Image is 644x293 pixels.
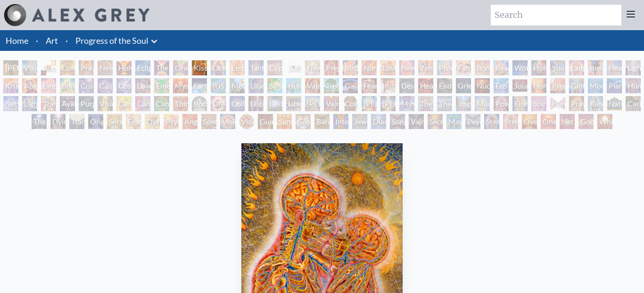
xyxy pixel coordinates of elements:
div: Headache [418,78,433,93]
div: Fractal Eyes [126,114,141,129]
div: Deities & Demons Drinking from the Milky Pool [267,96,282,111]
div: Holy Family [531,60,546,75]
div: Wonder [512,60,528,75]
div: Angel Skin [182,114,198,129]
div: Liberation Through Seeing [286,96,301,111]
div: DMT - The Spirit Molecule [211,96,226,111]
div: Collective Vision [230,96,245,111]
div: Humming Bird [286,78,301,93]
a: Home [6,35,28,46]
div: Pregnancy [324,60,339,75]
div: Embracing [230,60,245,75]
div: Interbeing [333,114,348,129]
div: Contemplation [60,60,75,75]
div: One [541,114,556,129]
div: The Kiss [154,60,169,75]
div: Family [456,60,471,75]
div: Cosmic Artist [98,78,113,93]
div: Bond [60,78,75,93]
div: Cosmic Lovers [116,78,132,93]
div: Song of Vajra Being [390,114,405,129]
div: Planetary Prayers [607,78,622,93]
div: Cosmic Creativity [79,78,94,93]
div: [DEMOGRAPHIC_DATA] Embryo [286,60,301,75]
div: Journey of the Wounded Healer [512,78,528,93]
div: Grieving [456,78,471,93]
input: Search [491,5,621,25]
div: Guardian of Infinite Vision [258,114,273,129]
div: White Light [597,114,612,129]
div: Newborn [305,60,320,75]
div: Lightworker [22,96,37,111]
div: Transfiguration [69,114,84,129]
div: Metamorphosis [230,78,245,93]
div: Secret Writing Being [428,114,443,129]
div: Birth [343,60,358,75]
div: The Soul Finds It's Way [32,114,47,129]
div: Despair [399,78,414,93]
div: Theologue [437,96,452,111]
div: The Seer [418,96,433,111]
div: Oversoul [522,114,537,129]
div: Vajra Being [409,114,424,129]
div: [PERSON_NAME] [305,96,320,111]
div: Dying [50,114,66,129]
div: Seraphic Transport Docking on the Third Eye [107,114,122,129]
div: Copulating [267,60,282,75]
div: Ophanic Eyelash [145,114,160,129]
div: Firewalking [512,96,528,111]
div: The Shulgins and their Alchemical Angels [41,96,56,111]
div: Insomnia [380,78,396,93]
div: Boo-boo [475,60,490,75]
div: Diamond Being [371,114,386,129]
div: Human Geometry [626,78,641,93]
div: Nursing [362,60,377,75]
div: Empowerment [41,78,56,93]
div: Healing [607,60,622,75]
div: Caring [626,96,641,111]
div: Earth Energies [192,78,207,93]
a: Progress of the Soul [75,34,149,47]
div: Lilacs [248,78,264,93]
div: Dissectional Art for Tool's Lateralus CD [248,96,264,111]
div: Kissing [192,60,207,75]
div: Hands that See [550,96,565,111]
div: Nuclear Crucifixion [475,78,490,93]
div: Promise [437,60,452,75]
div: Third Eye Tears of Joy [173,96,188,111]
div: Godself [578,114,594,129]
div: Mystic Eye [399,96,414,111]
div: Psychomicrograph of a Fractal Paisley Cherub Feather Tip [164,114,179,129]
div: Sunyata [277,114,292,129]
div: Body, Mind, Spirit [41,60,56,75]
div: Breathing [588,60,603,75]
div: Lightweaver [626,60,641,75]
div: Cannabis Mudra [116,96,132,111]
div: Praying Hands [569,96,584,111]
div: Symbiosis: Gall Wasp & Oak Tree [267,78,282,93]
div: Vision [PERSON_NAME] [239,114,254,129]
div: Vision Crystal [220,114,235,129]
div: Spirit Animates the Flesh [531,96,546,111]
div: Jewel Being [352,114,367,129]
div: Fear [362,78,377,93]
div: Tantra [248,60,264,75]
div: Spectral Lotus [201,114,216,129]
div: Endarkenment [437,78,452,93]
div: [US_STATE] Song [211,78,226,93]
div: Cannabacchus [154,96,169,111]
div: Love is a Cosmic Force [135,78,150,93]
div: Bardo Being [314,114,330,129]
div: Tree & Person [324,78,339,93]
div: [PERSON_NAME] [362,96,377,111]
div: Mayan Being [446,114,462,129]
div: Eclipse [135,60,150,75]
div: Blessing Hand [588,96,603,111]
div: Visionary Origin of Language [22,60,37,75]
div: Cosmic Elf [296,114,311,129]
div: Mudra [475,96,490,111]
div: Young & Old [550,60,565,75]
div: Prostration [550,78,565,93]
div: Mysteriosa 2 [173,78,188,93]
div: Ayahuasca Visitation [60,96,75,111]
